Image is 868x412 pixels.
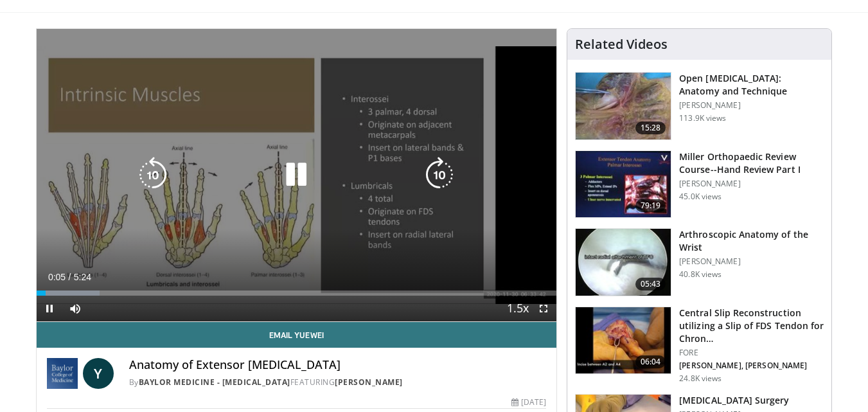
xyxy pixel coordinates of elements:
[62,296,88,321] button: Mute
[48,272,66,282] span: 0:05
[679,72,824,98] h3: Open [MEDICAL_DATA]: Anatomy and Technique
[575,37,668,52] h4: Related Videos
[679,113,726,123] p: 113.9K views
[47,358,78,389] img: Baylor Medicine - Hand Surgery
[575,228,824,296] a: 05:43 Arthroscopic Anatomy of the Wrist [PERSON_NAME] 40.8K views
[679,256,824,267] p: [PERSON_NAME]
[139,377,290,388] a: Baylor Medicine - [MEDICAL_DATA]
[129,377,547,388] div: By FEATURING
[635,355,666,368] span: 06:04
[69,272,71,282] span: /
[635,121,666,134] span: 15:28
[37,29,557,322] video-js: Video Player
[679,361,824,371] p: [PERSON_NAME], [PERSON_NAME]
[335,377,403,388] a: [PERSON_NAME]
[576,151,671,218] img: miller_1.png.150x105_q85_crop-smart_upscale.jpg
[679,373,722,384] p: 24.8K views
[129,358,547,372] h4: Anatomy of Extensor [MEDICAL_DATA]
[576,307,671,374] img: a3caf157-84ca-44da-b9c8-ceb8ddbdfb08.150x105_q85_crop-smart_upscale.jpg
[679,179,824,189] p: [PERSON_NAME]
[511,397,546,408] div: [DATE]
[679,307,824,345] h3: Central Slip Reconstruction utilizing a Slip of FDS Tendon for Chron…
[575,72,824,140] a: 15:28 Open [MEDICAL_DATA]: Anatomy and Technique [PERSON_NAME] 113.9K views
[531,296,556,321] button: Fullscreen
[679,192,722,202] p: 45.0K views
[679,269,722,280] p: 40.8K views
[679,150,824,176] h3: Miller Orthopaedic Review Course--Hand Review Part I
[576,229,671,296] img: a6f1be81-36ec-4e38-ae6b-7e5798b3883c.150x105_q85_crop-smart_upscale.jpg
[679,348,824,358] p: FORE
[635,199,666,212] span: 79:19
[576,73,671,139] img: Bindra_-_open_carpal_tunnel_2.png.150x105_q85_crop-smart_upscale.jpg
[37,322,557,348] a: Email Yuewei
[37,291,557,296] div: Progress Bar
[679,228,824,254] h3: Arthroscopic Anatomy of the Wrist
[575,150,824,219] a: 79:19 Miller Orthopaedic Review Course--Hand Review Part I [PERSON_NAME] 45.0K views
[37,296,62,321] button: Pause
[635,278,666,291] span: 05:43
[575,307,824,384] a: 06:04 Central Slip Reconstruction utilizing a Slip of FDS Tendon for Chron… FORE [PERSON_NAME], [...
[83,358,114,389] a: Y
[679,394,789,407] h3: [MEDICAL_DATA] Surgery
[505,296,531,321] button: Playback Rate
[679,100,824,111] p: [PERSON_NAME]
[74,272,91,282] span: 5:24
